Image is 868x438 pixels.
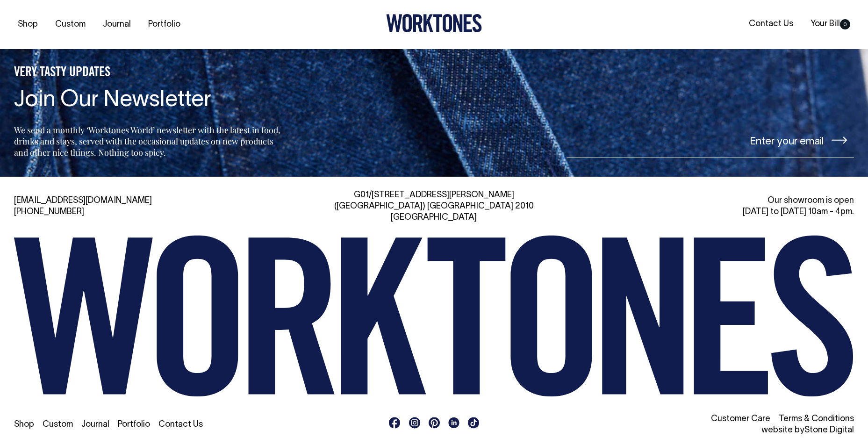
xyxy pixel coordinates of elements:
[14,65,283,81] h5: VERY TASTY UPDATES
[144,17,184,32] a: Portfolio
[158,421,203,429] a: Contact Us
[804,426,854,434] a: Stone Digital
[711,415,770,423] a: Customer Care
[745,16,797,32] a: Contact Us
[118,421,150,429] a: Portfolio
[299,190,569,223] div: G01/[STREET_ADDRESS][PERSON_NAME] ([GEOGRAPHIC_DATA]) [GEOGRAPHIC_DATA] 2010 [GEOGRAPHIC_DATA]
[14,88,283,113] h4: Join Our Newsletter
[14,208,84,216] a: [PHONE_NUMBER]
[583,195,854,218] div: Our showroom is open [DATE] to [DATE] 10am - 4pm.
[807,16,854,32] a: Your Bill0
[840,19,850,29] span: 0
[14,421,34,429] a: Shop
[99,17,135,32] a: Journal
[583,425,854,436] li: website by
[567,123,854,158] input: Enter your email
[43,421,73,429] a: Custom
[779,415,854,423] a: Terms & Conditions
[81,421,109,429] a: Journal
[14,124,283,158] p: We send a monthly ‘Worktones World’ newsletter with the latest in food, drinks and stays, served ...
[14,197,152,205] a: [EMAIL_ADDRESS][DOMAIN_NAME]
[14,17,42,32] a: Shop
[51,17,89,32] a: Custom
